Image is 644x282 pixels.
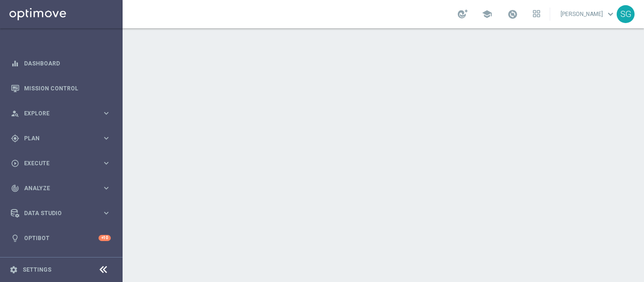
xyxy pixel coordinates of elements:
span: Explore [24,111,102,116]
div: Dashboard [11,51,111,76]
div: Plan [11,134,102,143]
span: Execute [24,161,102,166]
i: keyboard_arrow_right [102,209,111,218]
i: settings [9,266,18,274]
a: Dashboard [24,51,111,76]
i: person_search [11,109,19,118]
div: Execute [11,159,102,168]
div: Data Studio [11,209,102,218]
i: keyboard_arrow_right [102,109,111,118]
div: Optibot [11,226,111,250]
i: gps_fixed [11,134,19,143]
i: lightbulb [11,234,19,242]
button: track_changes Analyze keyboard_arrow_right [10,185,111,192]
button: equalizer Dashboard [10,60,111,67]
button: lightbulb Optibot +10 [10,234,111,242]
i: play_circle_outline [11,159,19,168]
span: Data Studio [24,210,102,216]
div: Explore [11,109,102,118]
a: Mission Control [24,76,111,101]
div: Mission Control [11,76,111,101]
button: play_circle_outline Execute keyboard_arrow_right [10,160,111,167]
i: keyboard_arrow_right [102,184,111,193]
span: school [482,9,492,19]
a: Optibot [24,226,99,250]
div: SG [617,5,635,23]
i: keyboard_arrow_right [102,159,111,168]
button: person_search Explore keyboard_arrow_right [10,110,111,117]
span: keyboard_arrow_down [605,9,616,19]
span: Plan [24,136,102,141]
button: Mission Control [10,85,111,92]
button: Data Studio keyboard_arrow_right [10,209,111,217]
i: keyboard_arrow_right [102,134,111,143]
button: gps_fixed Plan keyboard_arrow_right [10,135,111,142]
i: track_changes [11,184,19,193]
div: Analyze [11,184,102,193]
a: Settings [23,267,51,273]
a: [PERSON_NAME]keyboard_arrow_down [560,7,617,21]
span: Analyze [24,185,102,191]
i: equalizer [11,59,19,68]
div: +10 [99,235,111,241]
